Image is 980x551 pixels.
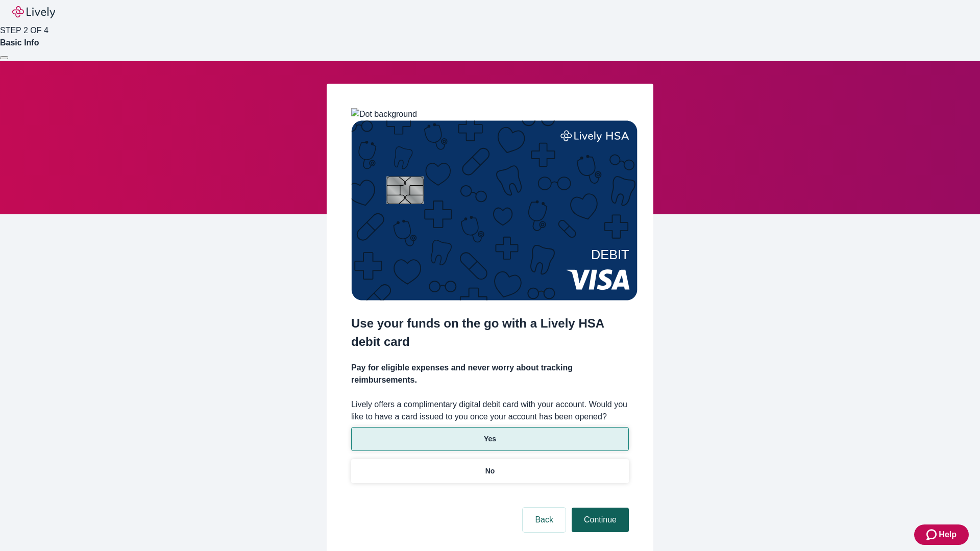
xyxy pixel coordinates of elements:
[351,459,629,483] button: No
[485,466,495,477] p: No
[351,314,629,351] h2: Use your funds on the go with a Lively HSA debit card
[939,529,957,541] span: Help
[12,6,55,18] img: Lively
[351,362,629,386] h4: Pay for eligible expenses and never worry about tracking reimbursements.
[572,508,629,532] button: Continue
[351,398,629,423] label: Lively offers a complimentary digital debit card with your account. Would you like to have a card...
[523,508,566,532] button: Back
[914,524,969,545] button: Zendesk support iconHelp
[926,529,939,541] svg: Zendesk support icon
[351,120,638,300] img: Debit card
[351,427,629,451] button: Yes
[484,434,496,444] p: Yes
[351,108,417,120] img: Dot background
